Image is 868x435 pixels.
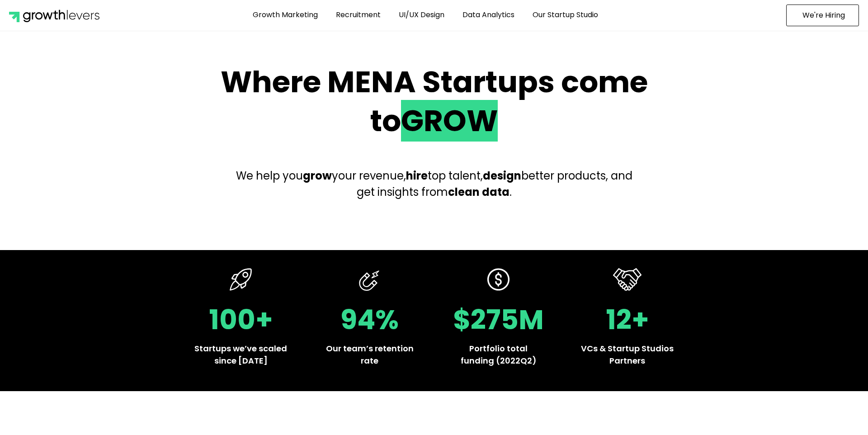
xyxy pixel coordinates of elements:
p: VCs & Startup Studios Partners [581,342,674,367]
span: We're Hiring [802,12,845,19]
h2: 100+ [194,306,287,333]
a: UI/UX Design [392,5,451,25]
h2: 12+ [581,306,674,333]
p: Portfolio total funding (2022Q2) [452,342,545,367]
p: Our team’s retention rate [323,342,416,367]
h2: $275M [452,306,545,333]
nav: Menu [137,5,714,25]
a: Growth Marketing [246,5,325,25]
h2: 94% [323,306,416,333]
b: design [483,168,521,183]
a: Data Analytics [456,5,521,25]
h2: Where MENA Startups come to [210,63,658,141]
p: We help you your revenue, top talent, better products, and get insights from . [228,168,640,200]
a: Recruitment [329,5,387,25]
a: We're Hiring [786,5,859,26]
a: Our Startup Studio [526,5,605,25]
b: grow [303,168,332,183]
b: hire [406,168,428,183]
span: GROW [401,100,498,142]
p: Startups we’ve scaled since [DATE] [194,342,287,367]
b: clean data [448,184,509,199]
